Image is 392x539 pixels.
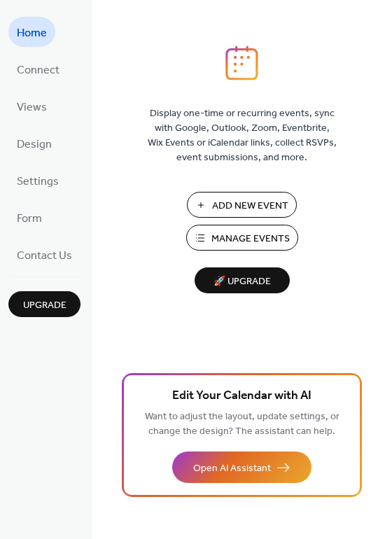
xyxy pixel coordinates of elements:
[203,272,281,291] span: 🚀 Upgrade
[17,134,52,155] span: Design
[8,128,60,158] a: Design
[172,386,311,406] span: Edit Your Calendar with AI
[8,54,68,84] a: Connect
[186,225,298,251] button: Manage Events
[17,208,42,230] span: Form
[17,59,59,81] span: Connect
[17,22,47,44] span: Home
[23,298,66,313] span: Upgrade
[187,192,297,218] button: Add New Event
[8,17,55,47] a: Home
[17,245,72,267] span: Contact Us
[17,171,59,192] span: Settings
[211,232,290,246] span: Manage Events
[17,97,47,118] span: Views
[8,291,80,317] button: Upgrade
[172,451,311,483] button: Open AI Assistant
[8,202,50,232] a: Form
[145,407,339,441] span: Want to adjust the layout, update settings, or change the design? The assistant can help.
[225,45,258,80] img: logo_icon.svg
[212,199,288,213] span: Add New Event
[193,461,271,476] span: Open AI Assistant
[148,106,337,165] span: Display one-time or recurring events, sync with Google, Outlook, Zoom, Eventbrite, Wix Events or ...
[8,165,67,195] a: Settings
[8,239,80,269] a: Contact Us
[195,267,290,293] button: 🚀 Upgrade
[8,91,55,121] a: Views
